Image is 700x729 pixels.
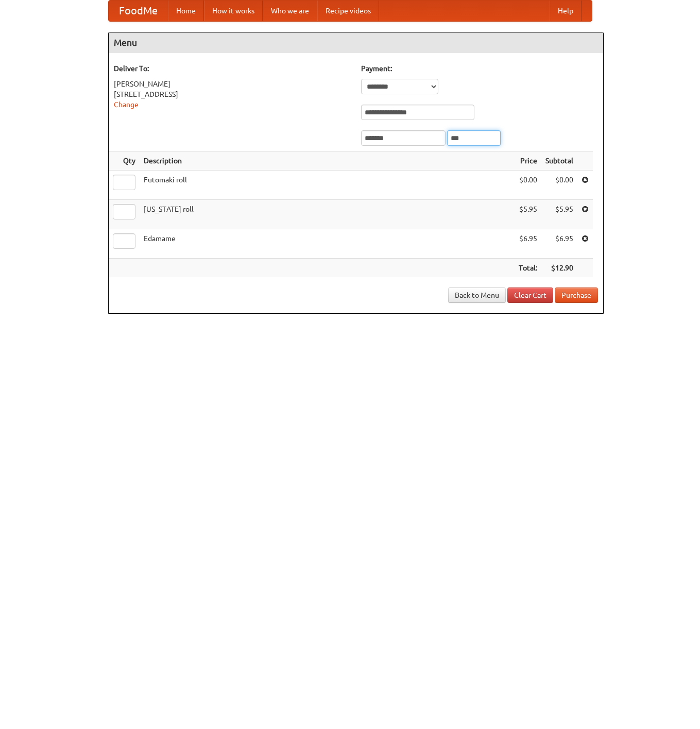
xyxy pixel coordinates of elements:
h5: Deliver To: [114,63,351,74]
td: [US_STATE] roll [140,200,515,229]
td: $0.00 [515,171,541,200]
th: Description [140,151,515,171]
a: Who we are [263,1,317,21]
a: Recipe videos [317,1,379,21]
td: $0.00 [541,171,577,200]
td: $6.95 [541,229,577,259]
h4: Menu [109,32,603,53]
th: Total: [515,259,541,278]
a: Change [114,100,139,109]
td: Futomaki roll [140,171,515,200]
a: FoodMe [109,1,168,21]
h5: Payment: [361,63,598,74]
td: Edamame [140,229,515,259]
a: Help [550,1,582,21]
a: Back to Menu [448,287,506,303]
td: $5.95 [541,200,577,229]
td: $6.95 [515,229,541,259]
th: Price [515,151,541,171]
a: How it works [204,1,263,21]
th: Qty [109,151,140,171]
div: [PERSON_NAME] [114,79,351,89]
td: $5.95 [515,200,541,229]
div: [STREET_ADDRESS] [114,89,351,99]
th: $12.90 [541,259,577,278]
th: Subtotal [541,151,577,171]
a: Home [168,1,204,21]
a: Clear Cart [507,287,553,303]
button: Purchase [555,287,598,303]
